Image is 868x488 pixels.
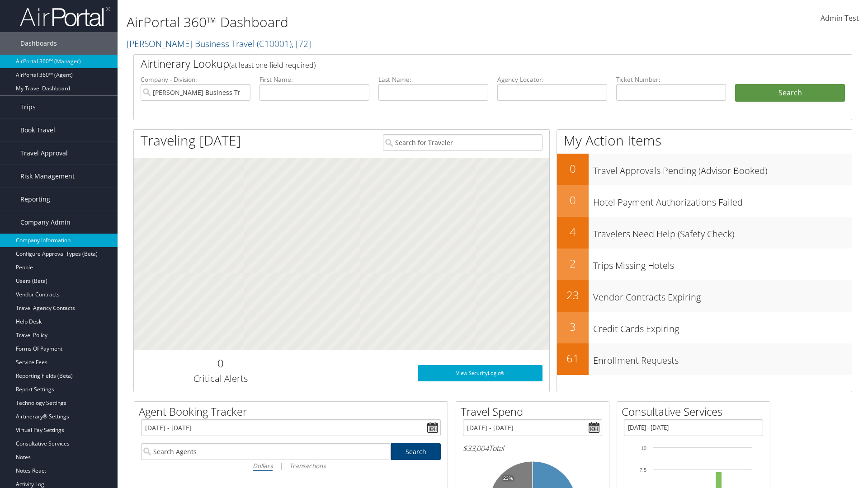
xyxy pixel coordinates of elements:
[593,318,852,335] h3: Credit Cards Expiring
[418,365,542,381] a: View SecurityLogic®
[557,312,852,343] a: 3Credit Cards Expiring
[497,75,607,84] label: Agency Locator:
[557,343,852,375] a: 61Enrollment Requests
[378,75,488,84] label: Last Name:
[557,287,589,303] h2: 23
[292,38,311,50] span: , [ 72 ]
[557,319,589,334] h2: 3
[391,443,441,460] a: Search
[141,56,785,71] h2: Airtinerary Lookup
[20,6,110,27] img: airportal-logo.png
[821,13,859,23] span: Admin Test
[616,75,726,84] label: Ticket Number:
[463,443,602,453] h6: Total
[20,188,50,211] span: Reporting
[127,38,311,50] a: [PERSON_NAME] Business Travel
[463,443,489,453] span: $33,004
[20,119,55,141] span: Book Travel
[640,467,646,473] tspan: 7.5
[141,460,441,471] div: |
[593,286,852,304] h3: Vendor Contracts Expiring
[821,5,859,33] a: Admin Test
[593,192,852,209] h3: Hotel Payment Authorizations Failed
[557,192,589,208] h2: 0
[141,372,300,385] h3: Critical Alerts
[141,75,250,84] label: Company - Division:
[127,13,615,32] h1: AirPortal 360™ Dashboard
[593,255,852,272] h3: Trips Missing Hotels
[557,256,589,271] h2: 2
[735,84,845,102] button: Search
[461,404,609,419] h2: Travel Spend
[557,217,852,249] a: 4Travelers Need Help (Safety Check)
[253,461,273,470] i: Dollars
[557,161,589,176] h2: 0
[557,249,852,280] a: 2Trips Missing Hotels
[641,446,646,451] tspan: 10
[289,461,325,470] i: Transactions
[557,280,852,312] a: 23Vendor Contracts Expiring
[141,356,300,371] h2: 0
[593,160,852,177] h3: Travel Approvals Pending (Advisor Booked)
[20,32,57,55] span: Dashboards
[557,154,852,185] a: 0Travel Approvals Pending (Advisor Booked)
[141,443,391,460] input: Search Agents
[229,60,316,70] span: (at least one field required)
[257,38,292,50] span: ( C10001 )
[557,224,589,239] h2: 4
[139,404,448,419] h2: Agent Booking Tracker
[622,404,770,419] h2: Consultative Services
[20,165,75,188] span: Risk Management
[557,185,852,217] a: 0Hotel Payment Authorizations Failed
[20,211,71,234] span: Company Admin
[141,131,241,150] h1: Traveling [DATE]
[557,351,589,366] h2: 61
[259,75,369,84] label: First Name:
[593,350,852,367] h3: Enrollment Requests
[503,476,513,481] tspan: 23%
[593,223,852,240] h3: Travelers Need Help (Safety Check)
[20,96,36,118] span: Trips
[557,131,852,150] h1: My Action Items
[383,134,542,151] input: Search for Traveler
[20,142,68,164] span: Travel Approval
